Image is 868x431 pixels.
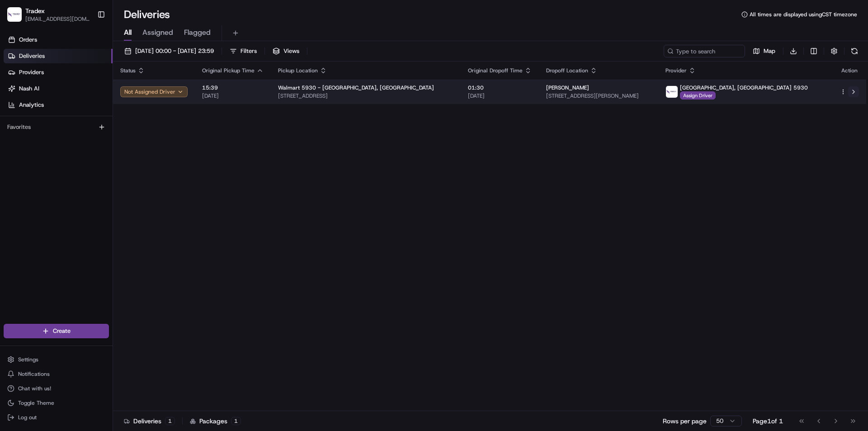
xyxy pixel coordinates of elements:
[19,68,44,76] span: Providers
[665,67,687,74] span: Provider
[124,417,175,426] div: Deliveries
[4,65,113,80] a: Providers
[142,27,173,38] span: Assigned
[680,91,716,99] span: Assign Driver
[31,86,148,95] div: Start new chat
[4,49,113,63] a: Deliveries
[154,89,165,100] button: Start new chat
[25,6,45,15] button: Tradex
[18,414,37,421] span: Log out
[9,36,165,51] p: Welcome 👋
[64,153,109,160] a: Powered byPylon
[9,132,16,139] div: 📗
[19,52,45,60] span: Deliveries
[764,47,775,55] span: Map
[4,397,109,409] button: Toggle Theme
[202,92,264,99] span: [DATE]
[202,84,264,91] span: 15:39
[9,9,27,27] img: Nash
[4,368,109,380] button: Notifications
[278,67,318,74] span: Pickup Location
[468,67,523,74] span: Original Dropoff Time
[283,47,299,55] span: Views
[468,92,532,99] span: [DATE]
[18,131,69,140] span: Knowledge Base
[4,4,94,25] button: TradexTradex[EMAIL_ADDRESS][DOMAIN_NAME]
[18,370,50,378] span: Notifications
[25,15,90,23] button: [EMAIL_ADDRESS][DOMAIN_NAME]
[120,45,218,57] button: [DATE] 00:00 - [DATE] 23:59
[9,86,25,103] img: 1736555255976-a54dd68f-1ca7-489b-9aae-adbdc363a1c4
[241,47,257,55] span: Filters
[231,417,241,425] div: 1
[165,417,175,425] div: 1
[680,84,808,91] span: [GEOGRAPHIC_DATA], [GEOGRAPHIC_DATA] 5930
[124,27,132,38] span: All
[4,324,109,338] button: Create
[120,86,188,97] button: Not Assigned Driver
[4,411,109,424] button: Log out
[24,58,149,68] input: Clear
[184,27,211,38] span: Flagged
[753,417,783,426] div: Page 1 of 1
[4,81,113,96] a: Nash AI
[124,7,170,22] h1: Deliveries
[135,47,214,55] span: [DATE] 00:00 - [DATE] 23:59
[4,353,109,366] button: Settings
[4,98,113,112] a: Analytics
[18,385,51,392] span: Chat with us!
[31,95,114,103] div: We're available if you need us!
[90,153,109,160] span: Pylon
[19,85,39,93] span: Nash AI
[190,417,241,426] div: Packages
[226,45,261,57] button: Filters
[7,7,22,22] img: Tradex
[278,84,434,91] span: Walmart 5930 - [GEOGRAPHIC_DATA], [GEOGRAPHIC_DATA]
[664,45,745,57] input: Type to search
[663,417,707,426] p: Rows per page
[848,45,861,57] button: Refresh
[19,101,44,109] span: Analytics
[278,92,453,99] span: [STREET_ADDRESS]
[666,86,678,98] img: 1679586894394
[4,33,113,47] a: Orders
[202,67,255,74] span: Original Pickup Time
[5,128,73,144] a: 📗Knowledge Base
[76,132,84,139] div: 💻
[4,382,109,395] button: Chat with us!
[546,84,589,91] span: [PERSON_NAME]
[546,67,588,74] span: Dropoff Location
[468,84,532,91] span: 01:30
[18,356,38,363] span: Settings
[749,45,779,57] button: Map
[53,327,71,335] span: Create
[546,92,651,99] span: [STREET_ADDRESS][PERSON_NAME]
[750,11,857,18] span: All times are displayed using CST timezone
[85,131,145,140] span: API Documentation
[73,128,149,144] a: 💻API Documentation
[4,120,109,134] div: Favorites
[120,67,136,74] span: Status
[19,36,37,44] span: Orders
[269,45,303,57] button: Views
[840,67,859,74] div: Action
[18,399,54,407] span: Toggle Theme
